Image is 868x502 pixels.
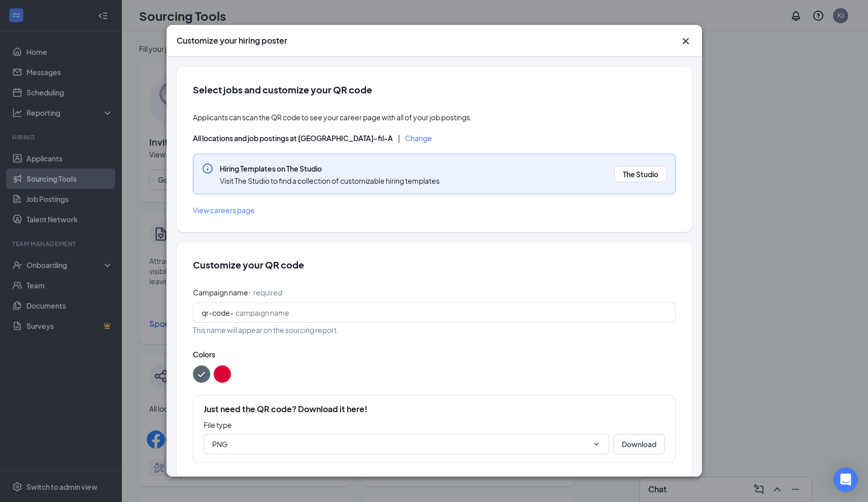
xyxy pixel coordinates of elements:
[193,288,248,297] span: Campaign name
[236,307,667,318] input: campaign name
[613,434,665,454] button: Download
[680,35,692,47] button: Close
[214,365,231,383] button: color button #DD0033
[193,83,676,96] h2: Select jobs and customize your QR code
[220,163,440,174] span: Hiring Templates on The Studio
[202,308,233,317] span: qr-code-
[202,162,214,175] svg: Info
[193,258,676,271] h2: Customize your QR code
[248,288,282,297] span: ⠂ required
[220,176,440,186] span: Visit The Studio to find a collection of customizable hiring templates
[623,169,658,179] a: The Studio
[193,133,393,143] span: All locations and job postings at [GEOGRAPHIC_DATA]-fil-A
[193,112,676,122] span: Applicants can scan the QR code to see your career page with all of your job postings.
[204,404,665,415] h5: Just need the QR code? Download it here!
[680,35,692,47] svg: Cross
[592,440,600,448] svg: ChevronDown
[193,349,676,359] span: Colors
[193,365,210,383] button: color button #586770
[614,166,667,182] button: The Studio
[405,135,432,142] button: Change
[398,132,400,144] div: |
[193,205,676,216] a: View careers page
[193,206,255,215] span: View careers page
[204,420,665,430] p: File type
[177,35,287,46] h3: Customize your hiring poster
[193,325,676,335] span: This name will appear on the sourcing report.
[833,467,858,492] div: Open Intercom Messenger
